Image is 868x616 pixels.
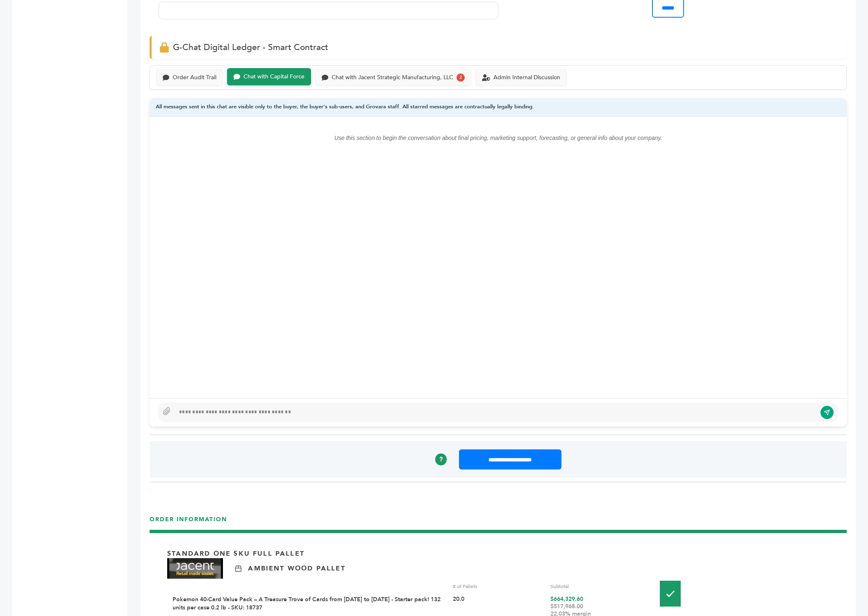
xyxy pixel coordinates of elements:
div: Chat with Jacent Strategic Manufacturing, LLC [332,74,453,81]
span: G-Chat Digital Ledger - Smart Contract [173,41,328,53]
h3: ORDER INFORMATION [150,515,847,530]
div: Admin Internal Discussion [493,74,560,81]
div: # of Pallets [453,583,544,590]
p: Standard One Sku Full Pallet [167,549,304,558]
img: Ambient [235,566,241,572]
img: Pallet-Icons-01.png [660,581,681,607]
p: Use this section to begin the conversation about final pricing, marketing support, forecasting, o... [166,133,830,143]
p: Ambient Wood Pallet [248,564,345,573]
div: All messages sent in this chat are visible only to the buyer, the buyer's sub-users, and Grovara ... [150,98,847,117]
a: ? [435,453,447,465]
a: Pokemon 40-Card Value Pack – A Treasure Trove of Cards from [DATE] to [DATE] - Starter pack! 132 ... [173,595,441,611]
div: 2 [457,73,465,82]
div: Order Audit Trail [173,74,216,81]
div: Chat with Capital Force [243,73,304,80]
div: Subtotal [550,583,642,590]
img: Brand Name [167,558,223,579]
